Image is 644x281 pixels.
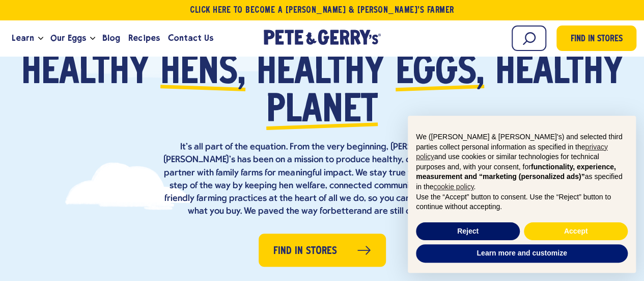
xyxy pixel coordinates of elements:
button: Open the dropdown menu for Our Eggs [90,37,95,40]
span: hens, [160,54,245,92]
span: eggs, [396,54,484,92]
strong: better [330,207,356,216]
a: Blog [98,24,124,52]
a: Learn [8,24,38,52]
a: cookie policy [433,183,473,191]
a: Recipes [124,24,163,52]
a: Contact Us [164,24,217,52]
p: It’s all part of the equation. From the very beginning, [PERSON_NAME] & [PERSON_NAME]’s has been ... [159,141,485,218]
a: Find in Stores [259,234,386,267]
span: Recipes [128,32,159,44]
span: Blog [102,32,120,44]
span: Our Eggs [50,32,86,44]
input: Search [512,25,546,51]
button: Learn more and customize [416,244,628,263]
span: healthy [495,54,623,92]
span: planet [266,92,378,131]
a: Our Eggs [46,24,90,52]
span: Learn [12,32,34,44]
button: Open the dropdown menu for Learn [38,37,43,40]
p: Use the “Accept” button to consent. Use the “Reject” button to continue without accepting. [416,192,628,212]
a: Find in Stores [556,25,636,51]
button: Reject [416,222,520,241]
span: healthy [257,54,384,92]
span: Find in Stores [273,243,337,259]
button: Accept [524,222,628,241]
p: We ([PERSON_NAME] & [PERSON_NAME]'s) and selected third parties collect personal information as s... [416,132,628,192]
span: Contact Us [168,32,213,44]
span: Healthy [21,54,149,92]
span: Find in Stores [571,33,623,46]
